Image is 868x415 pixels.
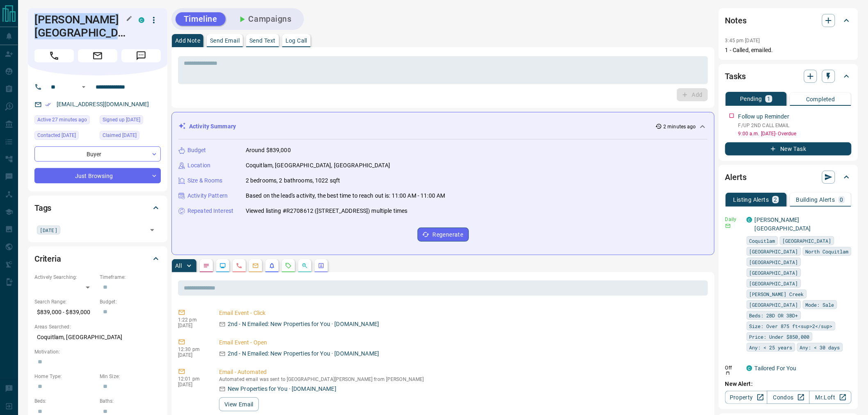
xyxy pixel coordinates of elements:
[187,207,233,215] p: Repeated Interest
[725,223,731,229] svg: Email
[749,258,798,266] span: [GEOGRAPHIC_DATA]
[34,274,96,281] p: Actively Searching:
[285,262,292,269] svg: Requests
[246,192,445,200] p: Based on the lead's activity, the best time to reach out is: 11:00 AM - 11:00 AM
[34,115,96,127] div: Mon Oct 13 2025
[806,301,834,309] span: Mode: Sale
[79,82,89,92] button: Open
[747,365,752,371] div: condos.ca
[749,237,775,245] span: Coquitlam
[749,343,793,351] span: Any: < 25 years
[806,247,849,255] span: North Coquitlam
[34,198,161,218] div: Tags
[749,311,798,319] span: Beds: 2BD OR 3BD+
[725,372,731,377] svg: Push Notification Only
[418,228,469,242] button: Regenerate
[100,274,161,281] p: Timeframe:
[749,247,798,255] span: [GEOGRAPHIC_DATA]
[228,349,379,358] p: 2nd - N Emailed: New Properties for You · [DOMAIN_NAME]
[755,365,797,372] a: Tailored For You
[725,11,852,30] div: Notes
[121,49,161,62] span: Message
[725,70,746,83] h2: Tasks
[34,331,161,344] p: Coquitlam, [GEOGRAPHIC_DATA]
[725,66,852,86] div: Tasks
[749,322,833,330] span: Size: Over 875 ft<sup>2</sup>
[725,142,852,155] button: New Task
[187,161,210,170] p: Location
[252,262,259,269] svg: Emails
[800,343,840,351] span: Any: < 30 days
[178,352,207,358] p: [DATE]
[725,46,852,55] p: 1 - Called, emailed.
[178,119,708,134] div: Activity Summary2 minutes ago
[103,116,140,124] span: Signed up [DATE]
[725,391,767,404] a: Property
[100,115,161,127] div: Sat Oct 11 2025
[269,262,275,269] svg: Listing Alerts
[840,197,843,203] p: 0
[34,252,61,265] h2: Criteria
[45,102,51,107] svg: Email Verified
[210,38,240,43] p: Send Email
[738,130,852,137] p: 9:00 a.m. [DATE] - Overdue
[34,49,74,62] span: Call
[34,397,96,405] p: Beds:
[219,368,705,376] p: Email - Automated
[725,364,742,372] p: Off
[246,207,408,215] p: Viewed listing #R2708612 ([STREET_ADDRESS]) multiple times
[806,96,835,102] p: Completed
[103,131,137,139] span: Claimed [DATE]
[725,14,747,27] h2: Notes
[738,112,789,121] p: Follow up Reminder
[100,298,161,306] p: Budget:
[176,12,226,26] button: Timeline
[219,397,259,411] button: View Email
[725,380,852,388] p: New Alert:
[175,263,182,269] p: All
[219,338,705,347] p: Email Event - Open
[725,38,760,43] p: 3:45 pm [DATE]
[302,262,308,269] svg: Opportunities
[809,391,852,404] a: Mr.Loft
[318,262,324,269] svg: Agent Actions
[755,217,811,232] a: [PERSON_NAME][GEOGRAPHIC_DATA]
[749,279,798,287] span: [GEOGRAPHIC_DATA]
[100,397,161,405] p: Baths:
[249,38,276,43] p: Send Text
[57,101,149,107] a: [EMAIL_ADDRESS][DOMAIN_NAME]
[34,323,161,331] p: Areas Searched:
[37,116,87,124] span: Active 27 minutes ago
[203,262,210,269] svg: Notes
[229,12,300,26] button: Campaigns
[219,376,705,382] p: Automated email was sent to [GEOGRAPHIC_DATA][PERSON_NAME] from [PERSON_NAME]
[738,122,852,129] p: F/UP 2ND CALL EMAIL
[749,333,810,341] span: Price: Under $850,000
[749,269,798,277] span: [GEOGRAPHIC_DATA]
[100,373,161,380] p: Min Size:
[187,192,228,200] p: Activity Pattern
[767,96,770,102] p: 1
[34,168,161,183] div: Just Browsing
[725,167,852,187] div: Alerts
[146,224,158,236] button: Open
[189,122,236,131] p: Activity Summary
[187,176,223,185] p: Size & Rooms
[236,262,242,269] svg: Calls
[78,49,117,62] span: Email
[178,376,207,382] p: 12:01 pm
[178,323,207,328] p: [DATE]
[139,17,144,23] div: condos.ca
[733,197,769,203] p: Listing Alerts
[34,373,96,380] p: Home Type:
[767,391,809,404] a: Condos
[34,348,161,356] p: Motivation:
[228,320,379,328] p: 2nd - N Emailed: New Properties for You · [DOMAIN_NAME]
[40,226,57,234] span: [DATE]
[100,131,161,142] div: Sat Oct 11 2025
[246,146,291,155] p: Around $839,000
[34,298,96,306] p: Search Range:
[178,382,207,388] p: [DATE]
[246,176,340,185] p: 2 bedrooms, 2 bathrooms, 1022 sqft
[178,317,207,323] p: 1:22 pm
